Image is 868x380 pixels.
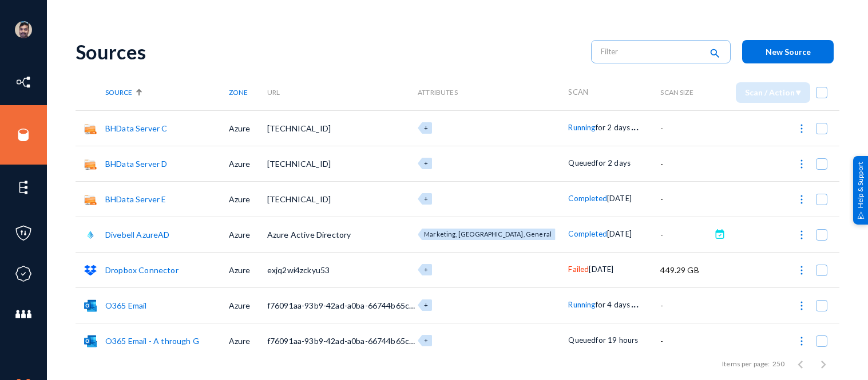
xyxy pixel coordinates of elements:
[722,359,770,369] div: Items per page:
[796,300,807,311] img: icon-more.svg
[857,211,865,219] img: help_support.svg
[105,265,179,275] a: Dropbox Connector
[633,296,636,310] span: .
[105,301,147,310] a: O365 Email
[631,296,633,310] span: .
[229,88,267,97] div: Zone
[660,146,711,181] td: -
[105,88,229,97] div: Source
[229,323,267,358] td: Azure
[424,124,428,131] span: +
[105,88,132,97] span: Source
[84,264,97,277] img: dropbox.svg
[607,194,632,203] span: [DATE]
[660,287,711,323] td: -
[15,179,32,196] img: icon-elements.svg
[15,126,32,143] img: icon-sources.svg
[660,110,711,146] td: -
[267,336,423,346] span: f76091aa-93b9-42ad-a0ba-66744b65c468
[596,123,631,132] span: for 2 days
[267,230,351,239] span: Azure Active Directory
[229,252,267,287] td: Azure
[596,335,638,345] span: for 19 hours
[607,229,632,238] span: [DATE]
[267,123,331,133] span: [TECHNICAL_ID]
[568,158,596,167] span: Queued
[853,155,868,224] div: Help & Support
[772,359,784,369] div: 250
[796,123,807,134] img: icon-more.svg
[267,88,280,97] span: URL
[424,230,552,238] span: Marketing, [GEOGRAPHIC_DATA], General
[229,181,267,217] td: Azure
[105,230,170,239] a: Divebell AzureAD
[568,194,607,203] span: Completed
[105,159,167,169] a: BHData Server D
[76,40,580,63] div: Sources
[796,335,807,347] img: icon-more.svg
[589,265,613,274] span: [DATE]
[568,123,595,132] span: Running
[796,229,807,241] img: icon-more.svg
[424,266,428,273] span: +
[105,194,166,204] a: BHData Server E
[418,88,458,97] span: Attributes
[660,217,711,252] td: -
[229,217,267,252] td: Azure
[601,43,701,60] input: Filter
[84,122,97,135] img: smb.png
[229,110,267,146] td: Azure
[660,323,711,358] td: -
[15,265,32,282] img: icon-compliance.svg
[568,335,596,345] span: Queued
[660,88,693,97] span: Scan Size
[424,159,428,167] span: +
[631,119,633,133] span: .
[267,301,423,310] span: f76091aa-93b9-42ad-a0ba-66744b65c468
[15,21,32,38] img: ACg8ocK1ZkZ6gbMmCU1AeqPIsBvrTWeY1xNXvgxNjkUXxjcqAiPEIvU=s96-c
[796,194,807,205] img: icon-more.svg
[84,299,97,312] img: o365mail.svg
[105,123,167,133] a: BHData Server C
[812,353,835,375] button: Next page
[568,300,595,309] span: Running
[15,225,32,242] img: icon-policies.svg
[105,336,199,346] a: O365 Email - A through G
[84,335,97,347] img: o365mail.svg
[789,353,812,375] button: Previous page
[660,181,711,217] td: -
[766,47,811,57] span: New Source
[596,300,631,309] span: for 4 days
[636,296,639,310] span: .
[424,195,428,202] span: +
[424,337,428,344] span: +
[229,88,248,97] span: Zone
[84,193,97,206] img: smb.png
[15,74,32,91] img: icon-inventory.svg
[84,158,97,170] img: smb.png
[229,287,267,323] td: Azure
[229,146,267,181] td: Azure
[84,229,97,241] img: azuread.png
[742,40,834,63] button: New Source
[796,158,807,170] img: icon-more.svg
[633,119,636,133] span: .
[267,265,330,275] span: exjq2wi4zckyu53
[15,306,32,323] img: icon-members.svg
[267,159,331,169] span: [TECHNICAL_ID]
[568,229,607,238] span: Completed
[424,301,428,309] span: +
[596,158,631,167] span: for 2 days
[796,265,807,276] img: icon-more.svg
[267,194,331,204] span: [TECHNICAL_ID]
[708,46,722,62] mat-icon: search
[660,252,711,287] td: 449.29 GB
[568,87,588,97] span: Scan
[636,119,639,133] span: .
[568,265,589,274] span: Failed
